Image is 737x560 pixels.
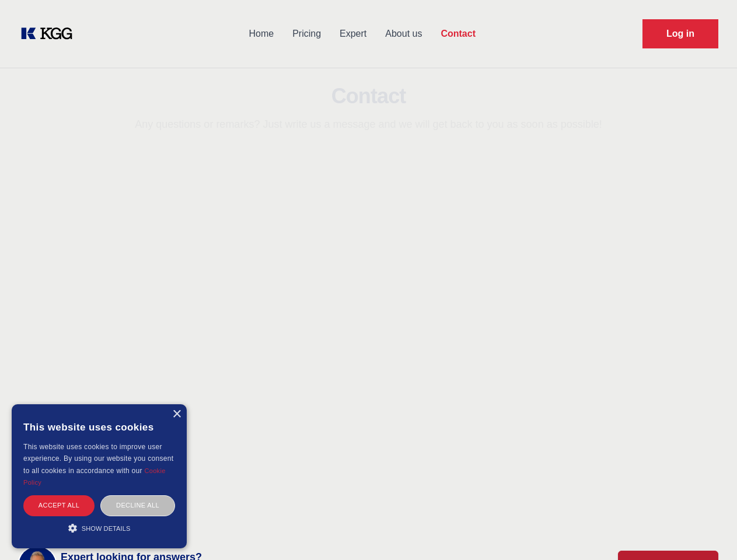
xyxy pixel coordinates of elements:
[23,495,95,516] div: Accept all
[431,19,485,49] a: Contact
[642,19,718,48] a: Request Demo
[330,19,376,49] a: Expert
[19,24,82,43] a: KOL Knowledge Platform: Talk to Key External Experts (KEE)
[679,504,737,560] iframe: Chat Widget
[564,456,621,466] a: Cookie Policy
[376,19,431,49] a: About us
[172,410,181,419] div: Close
[23,443,173,475] span: This website uses cookies to improve user experience. By using our website you consent to all coo...
[14,85,723,108] h2: Contact
[23,467,166,486] a: Cookie Policy
[310,240,658,252] label: Email*
[82,525,131,532] span: Show details
[68,332,152,346] a: [PHONE_NUMBER]
[47,304,275,318] p: [GEOGRAPHIC_DATA], [GEOGRAPHIC_DATA]
[310,485,658,514] button: Let's talk
[494,321,658,332] label: Organization*
[310,321,475,332] label: Phone Number*
[23,413,175,441] div: This website uses cookies
[14,117,723,131] p: Any questions or remarks? Just write us a message and we will get back to you as soon as possible!
[239,19,283,49] a: Home
[343,294,396,306] div: I am an expert
[68,353,226,367] a: [EMAIL_ADDRESS][DOMAIN_NAME]
[310,188,475,199] label: First Name*
[100,495,175,516] div: Decline all
[47,374,163,388] a: @knowledgegategroup
[283,19,330,49] a: Pricing
[310,373,658,385] label: Message
[494,188,658,199] label: Last Name*
[47,290,275,304] p: [PERSON_NAME][STREET_ADDRESS],
[47,230,275,251] h2: Contact Information
[343,454,624,468] p: By selecting this, you agree to the and .
[23,522,175,534] div: Show details
[485,456,544,466] a: Privacy Policy
[47,258,275,272] p: We would love to hear from you.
